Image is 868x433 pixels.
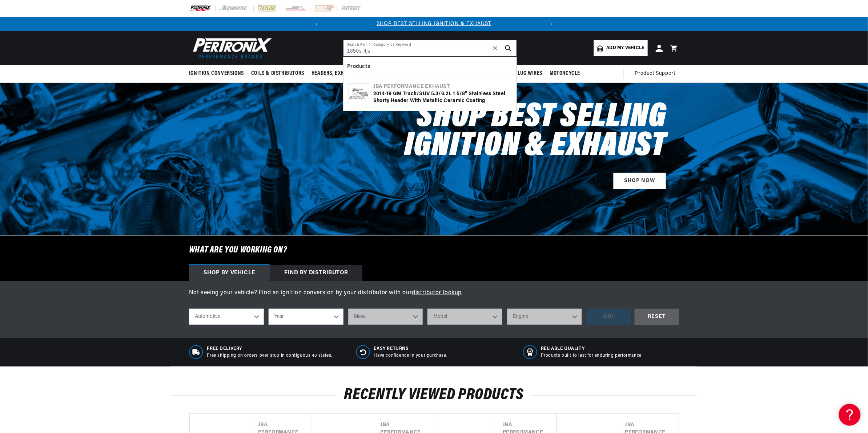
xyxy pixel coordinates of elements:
[324,20,544,28] div: 1 of 2
[189,70,244,77] span: Ignition Conversions
[498,70,543,77] span: Spark Plug Wires
[324,20,544,28] div: Announcement
[412,290,462,296] a: distributor lookup
[635,70,675,78] span: Product Support
[507,309,582,325] select: Engine
[308,65,400,82] summary: Headers, Exhausts & Components
[373,83,512,90] div: JBA Performance Exhaust
[248,65,308,82] summary: Coils & Distributors
[374,346,447,352] span: Easy Returns
[347,64,370,69] b: Products
[171,17,697,31] slideshow-component: Translation missing: en.sections.announcements.announcement_bar
[594,40,648,56] a: Add my vehicle
[635,309,679,325] div: RESET
[189,36,273,61] img: Pertronix
[270,265,362,281] div: Find by Distributor
[189,288,679,298] p: Not seeing your vehicle? Find an ignition conversion by your distributor with our
[207,353,333,359] p: Free shipping on orders over $100 in contiguous 48 states.
[541,353,642,359] p: Products built to last for enduring performance
[189,265,270,281] div: Shop by vehicle
[251,70,304,77] span: Coils & Distributors
[373,90,512,105] div: 2014-19 GM Truck/SUV 5.3/6.2L 1 5/8" Stainless Steel Shorty Header with Metallic Ceramic Coating
[614,173,666,189] a: SHOP NOW
[309,17,324,31] button: Translation missing: en.sections.announcements.previous_announcement
[207,346,333,352] span: Free Delivery
[355,103,666,161] h2: Shop Best Selling Ignition & Exhaust
[348,309,423,325] select: Make
[495,65,546,82] summary: Spark Plug Wires
[312,70,397,77] span: Headers, Exhausts & Components
[374,353,447,359] p: Have confidence in your purchase.
[607,45,644,52] span: Add my vehicle
[550,70,580,77] span: Motorcycle
[501,40,517,56] button: search button
[635,65,679,82] summary: Product Support
[189,309,264,325] select: Ride Type
[541,346,642,352] span: RELIABLE QUALITY
[544,17,559,31] button: Translation missing: en.sections.announcements.next_announcement
[377,21,491,27] a: SHOP BEST SELLING IGNITION & EXHAUST
[343,40,517,56] input: Search Part #, Category or Keyword
[171,236,697,265] h6: What are you working on?
[427,309,502,325] select: Model
[269,309,343,325] select: Year
[189,65,248,82] summary: Ignition Conversions
[546,65,584,82] summary: Motorcycle
[349,84,369,104] img: 2014-19 GM Truck/SUV 5.3/6.2L 1 5/8" Stainless Steel Shorty Header with Metallic Ceramic Coating
[171,388,697,402] h2: Recently Viewed Products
